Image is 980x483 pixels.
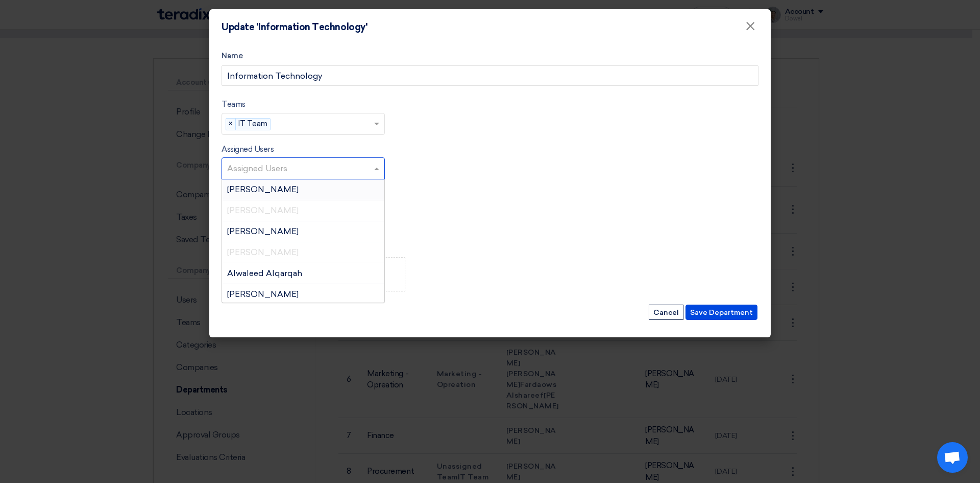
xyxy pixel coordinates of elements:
button: Save Department [685,305,757,320]
h4: Update 'Information Technology' [222,21,367,33]
h4: Assigning Approval Group to budgets... [222,192,758,203]
span: [PERSON_NAME] [227,289,299,299]
span: [PERSON_NAME] [227,226,299,236]
span: [PERSON_NAME] [227,247,299,257]
span: IT Team [237,119,270,130]
button: Cancel [649,305,683,320]
button: Close [737,16,764,37]
label: Department Logo [222,242,758,254]
input: Add your address... [222,65,758,86]
span: [PERSON_NAME] [227,185,299,194]
span: Alwaleed Alqarqah [227,268,302,278]
label: Assigned Users [222,144,274,155]
label: Teams [222,99,246,110]
span: × [226,119,236,130]
label: Name [222,50,758,62]
span: × [745,18,755,39]
a: Open chat [937,442,968,473]
span: [PERSON_NAME] [227,205,299,215]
